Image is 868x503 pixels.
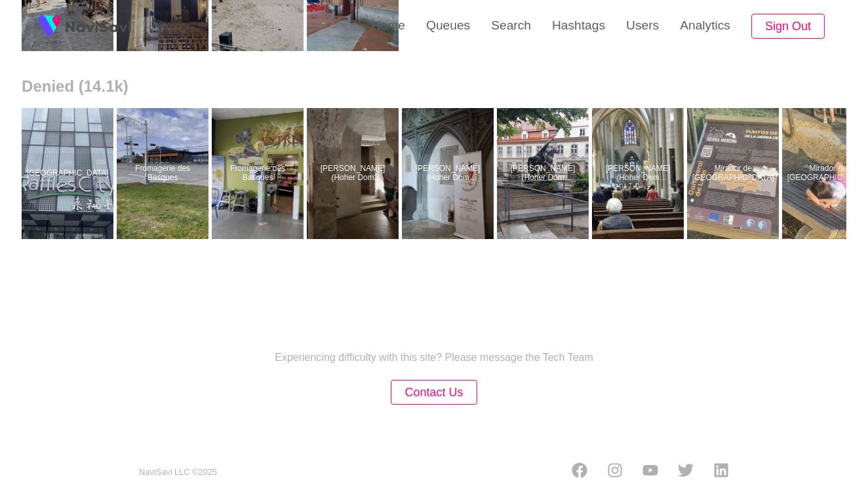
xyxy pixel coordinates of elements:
a: Contact Us [391,387,477,398]
h2: Denied (14.1k) [22,77,846,96]
p: Experiencing difficulty with this site? Please message the Tech Team [275,352,593,363]
a: [PERSON_NAME] (Hoher Dom [PERSON_NAME] Heimsuchung)Augsburger Dom (Hoher Dom Mariä Heimsuchung) [592,108,687,239]
a: Fromagerie des BasquesFromagerie des Basques [117,108,212,239]
a: [PERSON_NAME] (Hoher Dom [PERSON_NAME] Heimsuchung)Augsburger Dom (Hoher Dom Mariä Heimsuchung) [307,108,402,239]
img: fireSpot [33,10,66,43]
a: Twitter [678,462,694,482]
button: Contact Us [391,380,477,405]
a: [GEOGRAPHIC_DATA]Raffles City [22,108,117,239]
img: fireSpot [66,20,131,33]
button: Sign Out [751,14,825,39]
small: NaviSavi LLC © 2025 [139,468,217,477]
a: Mirador de [GEOGRAPHIC_DATA]Mirador de El Puerto [687,108,782,239]
a: [PERSON_NAME] (Hoher Dom [PERSON_NAME] Heimsuchung)Augsburger Dom (Hoher Dom Mariä Heimsuchung) [497,108,592,239]
a: [PERSON_NAME] (Hoher Dom [PERSON_NAME] Heimsuchung)Augsburger Dom (Hoher Dom Mariä Heimsuchung) [402,108,497,239]
a: Youtube [642,462,658,482]
a: Instagram [607,462,623,482]
a: LinkedIn [713,462,729,482]
a: Fromagerie des BasquesFromagerie des Basques [212,108,307,239]
a: Facebook [572,462,587,482]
